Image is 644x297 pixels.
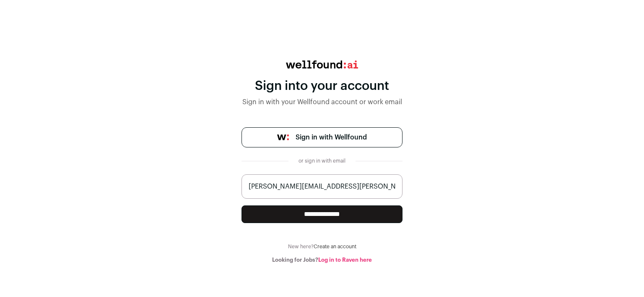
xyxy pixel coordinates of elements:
[241,257,402,263] div: Looking for Jobs?
[295,158,349,164] div: or sign in with email
[241,174,402,199] input: name@work-email.com
[241,127,402,147] a: Sign in with Wellfound
[241,97,402,107] div: Sign in with your Wellfound account or work email
[241,79,402,94] div: Sign into your account
[314,244,356,249] a: Create an account
[277,134,289,140] img: wellfound-symbol-flush-black-fb3c872781a75f747ccb3a119075da62bfe97bd399995f84a933054e44a575c4.png
[296,132,367,142] span: Sign in with Wellfound
[318,257,372,263] a: Log in to Raven here
[286,60,358,68] img: wellfound:ai
[241,243,402,250] div: New here?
